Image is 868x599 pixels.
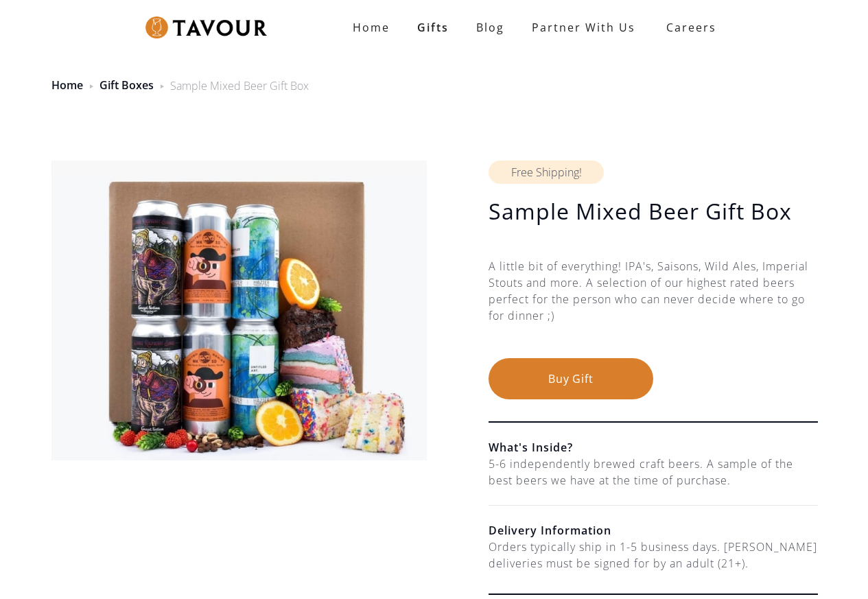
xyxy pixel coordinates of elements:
div: 5-6 independently brewed craft beers. A sample of the best beers we have at the time of purchase. [489,456,818,489]
a: Gift Boxes [99,78,154,93]
a: Blog [462,14,518,41]
a: partner with us [518,14,649,41]
a: Careers [649,8,727,47]
h1: Sample Mixed Beer Gift Box [489,198,818,225]
div: Free Shipping! [489,161,604,184]
a: Home [51,78,83,93]
div: Sample Mixed Beer Gift Box [170,78,309,94]
a: Gifts [403,14,462,41]
strong: Home [353,20,390,35]
div: A little bit of everything! IPA's, Saisons, Wild Ales, Imperial Stouts and more. A selection of o... [489,258,818,358]
h6: What's Inside? [489,439,818,456]
button: Buy Gift [489,358,653,399]
div: Orders typically ship in 1-5 business days. [PERSON_NAME] deliveries must be signed for by an adu... [489,539,818,572]
a: Home [339,14,403,41]
h6: Delivery Information [489,522,818,539]
strong: Careers [666,14,716,41]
